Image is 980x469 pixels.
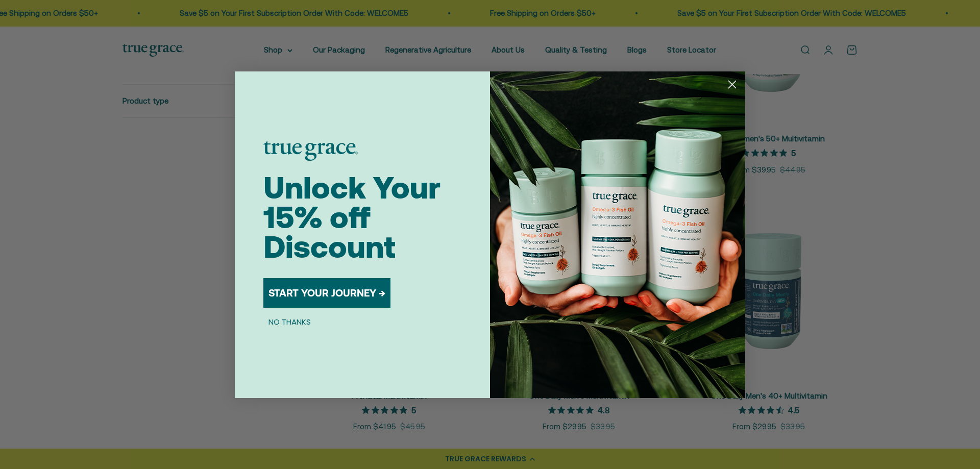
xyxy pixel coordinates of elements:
[490,71,745,398] img: 098727d5-50f8-4f9b-9554-844bb8da1403.jpeg
[723,76,741,93] button: Close dialog
[263,316,316,328] button: NO THANKS
[263,278,390,308] button: START YOUR JOURNEY →
[263,141,358,161] img: logo placeholder
[263,170,440,264] span: Unlock Your 15% off Discount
